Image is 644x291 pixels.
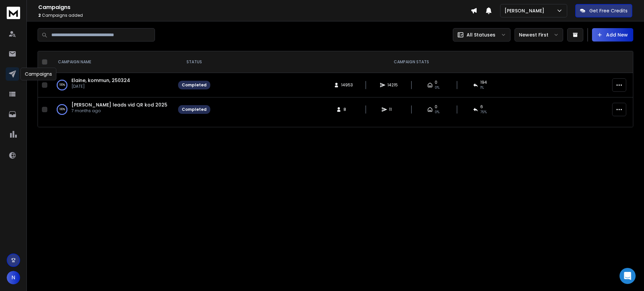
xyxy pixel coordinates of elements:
[435,104,437,110] span: 0
[341,82,353,88] span: 14953
[592,28,633,42] button: Add New
[38,3,471,11] h1: Campaigns
[59,106,65,113] p: 100 %
[71,84,130,89] p: [DATE]
[620,268,636,284] div: Open Intercom Messenger
[435,110,439,115] span: 0%
[575,4,632,17] button: Get Free Credits
[7,271,20,284] button: N
[343,107,350,112] span: 8
[182,107,207,112] div: Completed
[467,31,495,38] p: All Statuses
[387,82,398,88] span: 14215
[50,51,174,73] th: CAMPAIGN NAME
[480,110,487,115] span: 75 %
[515,28,563,42] button: Newest First
[435,85,439,90] span: 0%
[174,51,214,73] th: STATUS
[59,82,65,88] p: 100 %
[7,7,20,19] img: logo
[71,101,167,108] a: [PERSON_NAME] leads vid QR kod 2025
[480,85,484,90] span: 1 %
[589,7,628,14] p: Get Free Credits
[38,13,471,18] p: Campaigns added
[20,68,56,80] div: Campaigns
[50,97,174,122] td: 100%[PERSON_NAME] leads vid QR kod 20257 months ago
[504,7,547,14] p: [PERSON_NAME]
[71,108,167,114] p: 7 months ago
[38,12,41,18] span: 2
[182,82,207,88] div: Completed
[480,80,487,85] span: 194
[480,104,483,110] span: 6
[214,51,608,73] th: CAMPAIGN STATS
[435,80,437,85] span: 0
[50,73,174,97] td: 100%Elaine, kommun, 250324[DATE]
[71,77,130,84] a: Elaine, kommun, 250324
[389,107,396,112] span: 11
